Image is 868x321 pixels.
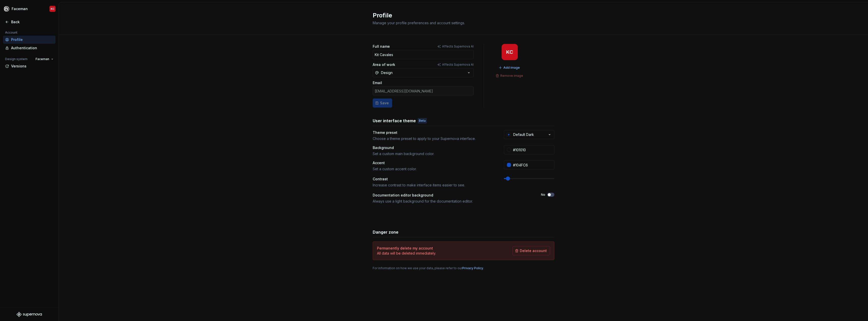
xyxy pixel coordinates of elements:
[373,145,394,150] div: Background
[3,30,19,36] div: Account
[11,37,53,42] div: Profile
[11,64,53,69] div: Versions
[504,130,554,139] button: Default Dark
[373,11,548,19] h2: Profile
[373,199,532,204] div: Always use a light background for the documentation editor.
[3,62,56,70] a: Versions
[511,160,554,169] input: #104FC6
[373,166,495,171] div: Set a custom accent color.
[373,136,495,141] div: Choose a theme preset to apply to your Supernova interface.
[17,312,42,317] svg: Supernova Logo
[11,19,53,24] div: Back
[418,118,427,123] div: Beta
[373,151,495,156] div: Set a custom main background color.
[373,183,495,188] div: Increase contrast to make interface items easier to see.
[442,63,474,67] p: Affects Supernova AI
[373,160,385,165] div: Accent
[377,246,433,251] h4: Permanently delete my account
[373,21,465,25] span: Manage your profile preferences and account settings.
[36,57,49,61] span: Faceman
[373,130,397,135] div: Theme preset
[3,36,56,44] a: Profile
[373,118,416,124] h3: User interface theme
[503,66,520,70] span: Add image
[512,246,550,255] button: Delete account
[373,266,554,270] div: For information on how we use your data, please refer to our .
[511,145,554,154] input: #FFFFFF
[381,70,393,75] div: Design
[3,18,56,26] a: Back
[1,3,58,14] button: FacemanKC
[4,6,10,12] img: 87d06435-c97f-426c-aa5d-5eb8acd3d8b3.png
[12,6,28,11] div: Faceman
[373,62,395,67] label: Area of work
[3,44,56,52] a: Authentication
[373,44,390,49] label: Full name
[497,64,522,71] button: Add image
[520,248,547,253] span: Delete account
[462,266,483,270] a: Privacy Policy
[506,50,513,54] div: KC
[51,7,55,11] div: KC
[373,229,398,235] h3: Danger zone
[541,193,545,197] label: No
[442,44,474,48] p: Affects Supernova AI
[11,45,53,51] div: Authentication
[373,193,433,198] div: Documentation editor background
[373,177,388,182] div: Contrast
[3,56,30,62] div: Design system
[377,251,436,256] p: All data will be deleted immediately.
[373,80,382,85] label: Email
[513,132,534,137] div: Default Dark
